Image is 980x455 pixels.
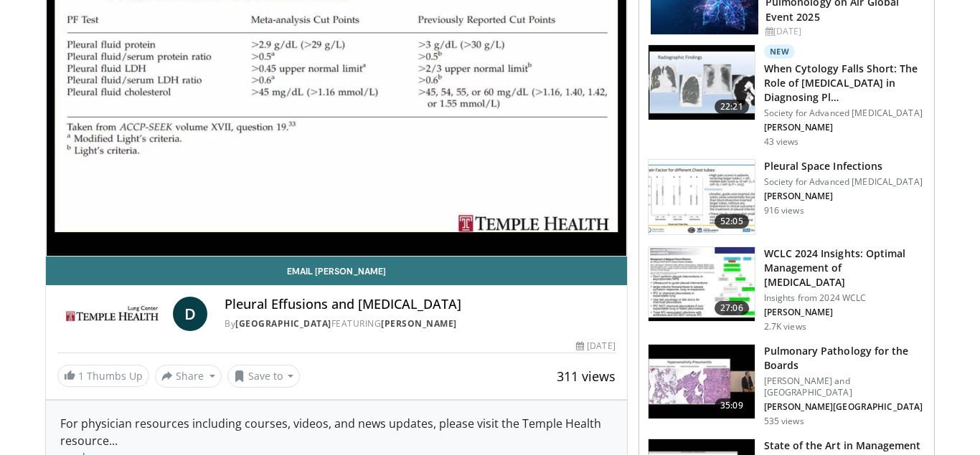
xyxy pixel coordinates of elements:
[648,159,925,235] a: 52:05 Pleural Space Infections Society for Advanced [MEDICAL_DATA] [PERSON_NAME] 916 views
[764,107,925,119] p: Society for Advanced [MEDICAL_DATA]
[764,191,923,202] p: [PERSON_NAME]
[764,246,925,289] h3: WCLC 2024 Insights: Optimal Management of [MEDICAL_DATA]
[764,122,925,133] p: [PERSON_NAME]
[764,401,925,413] p: [PERSON_NAME][GEOGRAPHIC_DATA]
[57,297,167,331] img: Temple Lung Center
[715,214,749,229] span: 52:05
[764,321,806,332] p: 2.7K views
[648,246,925,332] a: 27:06 WCLC 2024 Insights: Optimal Management of [MEDICAL_DATA] Insights from 2024 WCLC [PERSON_NA...
[764,375,925,398] p: [PERSON_NAME] and [GEOGRAPHIC_DATA]
[764,176,923,188] p: Society for Advanced [MEDICAL_DATA]
[764,62,925,105] h3: When Cytology Falls Short: The Role of [MEDICAL_DATA] in Diagnosing Pl…
[57,365,149,387] a: 1 Thumbs Up
[576,340,615,353] div: [DATE]
[648,344,925,427] a: 35:09 Pulmonary Pathology for the Boards [PERSON_NAME] and [GEOGRAPHIC_DATA] [PERSON_NAME][GEOGRA...
[764,416,804,427] p: 535 views
[78,369,84,383] span: 1
[764,136,799,148] p: 43 views
[649,45,755,120] img: 119acc87-4b87-43a4-9ec1-3ab87ec69fe1.150x105_q85_crop-smart_upscale.jpg
[173,297,207,331] a: D
[381,317,457,330] a: [PERSON_NAME]
[715,100,749,114] span: 22:21
[227,365,301,388] button: Save to
[46,257,627,285] a: Email [PERSON_NAME]
[648,44,925,148] a: 22:21 New When Cytology Falls Short: The Role of [MEDICAL_DATA] in Diagnosing Pl… Society for Adv...
[649,345,755,419] img: fb57aec0-15a0-4ba7-a3d2-46a55252101d.150x105_q85_crop-smart_upscale.jpg
[764,344,925,373] h3: Pulmonary Pathology for the Boards
[225,317,615,330] div: By FEATURING
[715,301,749,315] span: 27:06
[764,44,796,59] p: New
[764,307,925,318] p: [PERSON_NAME]
[765,25,923,38] div: [DATE]
[715,398,749,413] span: 35:09
[235,317,331,330] a: [GEOGRAPHIC_DATA]
[649,160,755,234] img: c3619b51-c3a0-49e4-9a95-3f69edafa347.150x105_q85_crop-smart_upscale.jpg
[649,247,755,322] img: 3a403bee-3229-45b3-a430-6154aa75147a.150x105_q85_crop-smart_upscale.jpg
[557,368,616,385] span: 311 views
[225,297,615,312] h4: Pleural Effusions and [MEDICAL_DATA]
[764,159,923,173] h3: Pleural Space Infections
[155,365,222,388] button: Share
[764,292,925,304] p: Insights from 2024 WCLC
[764,205,804,216] p: 916 views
